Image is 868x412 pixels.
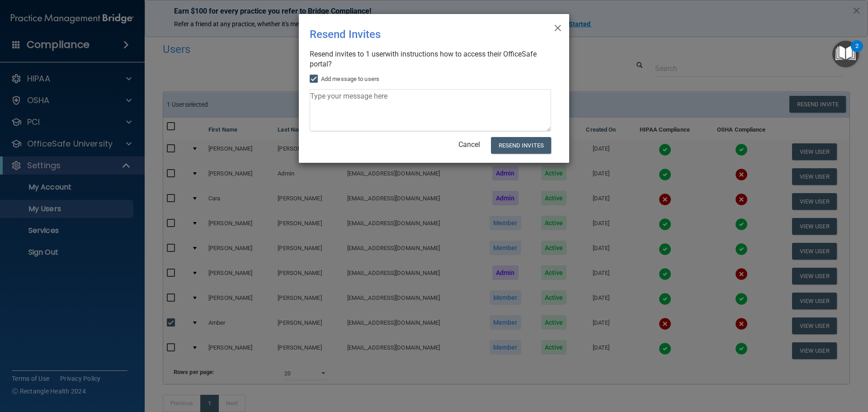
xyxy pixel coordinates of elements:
[310,76,320,83] input: Add message to users
[855,46,859,58] div: 2
[310,74,379,85] label: Add message to users
[310,21,521,47] div: Resend Invites
[458,140,480,149] a: Cancel
[491,137,551,154] button: Resend Invites
[832,41,859,67] button: Open Resource Center, 2 new notifications
[310,49,551,69] div: Resend invites to 1 user with instructions how to access their OfficeSafe portal?
[554,18,562,36] span: ×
